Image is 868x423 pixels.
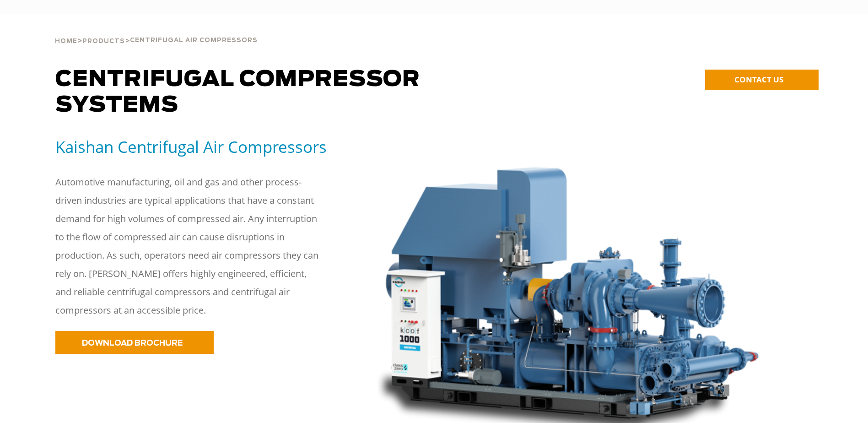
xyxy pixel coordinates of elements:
span: Centrifugal Compressor Systems [55,69,420,116]
a: Products [82,37,125,45]
span: DOWNLOAD BROCHURE [82,339,183,347]
a: DOWNLOAD BROCHURE [55,331,214,354]
p: Automotive manufacturing, oil and gas and other process-driven industries are typical application... [55,173,321,320]
span: CONTACT US [734,74,783,85]
div: > > [55,14,258,49]
span: Centrifugal Air Compressors [130,38,258,43]
span: Products [82,38,125,44]
h5: Kaishan Centrifugal Air Compressors [55,136,352,157]
a: CONTACT US [705,70,819,90]
a: Home [55,37,77,45]
span: Home [55,38,77,44]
